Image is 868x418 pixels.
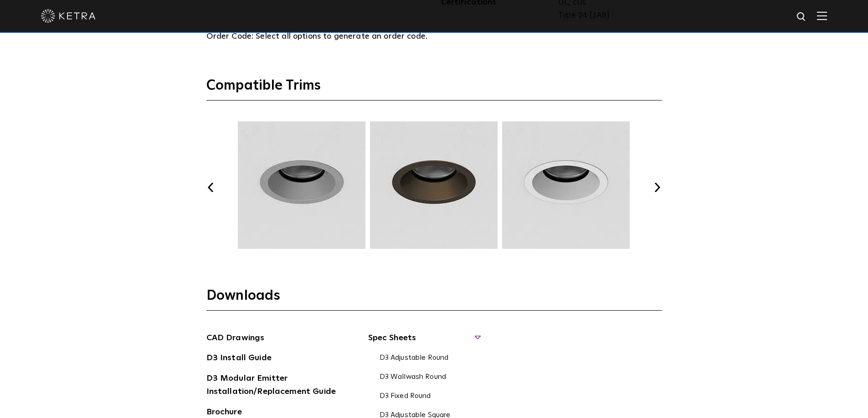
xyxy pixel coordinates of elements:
[206,352,272,366] a: D3 Install Guide
[206,77,662,101] h3: Compatible Trims
[369,121,499,249] img: TRM004.webp
[501,121,631,249] img: TRM005.webp
[206,32,254,40] span: Order Code:
[380,373,447,383] a: D3 Wallwash Round
[256,32,427,40] span: Select all options to generate an order code.
[368,332,480,352] span: Spec Sheets
[206,287,662,311] h3: Downloads
[380,392,431,402] a: D3 Fixed Round
[796,11,807,23] img: search icon
[236,121,367,249] img: TRM003.webp
[206,372,343,400] a: D3 Modular Emitter Installation/Replacement Guide
[41,9,96,23] img: ketra-logo-2019-white
[206,183,216,192] button: Previous
[653,183,662,192] button: Next
[817,11,827,20] img: Hamburger%20Nav.svg
[380,353,449,363] a: D3 Adjustable Round
[206,332,265,346] a: CAD Drawings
